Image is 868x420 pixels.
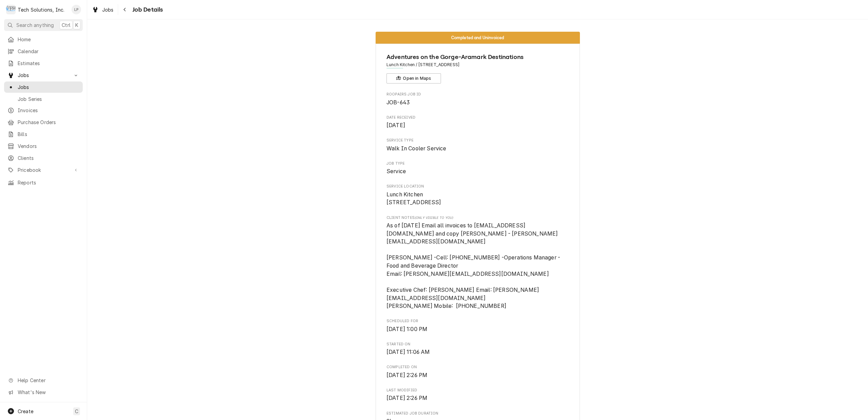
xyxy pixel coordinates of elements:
span: Home [18,36,79,43]
div: Job Type [386,161,569,176]
button: Navigate back [120,4,130,15]
span: As of [DATE] Email all invoices to [EMAIL_ADDRESS][DOMAIN_NAME] and copy [PERSON_NAME] - [PERSON_... [386,222,562,309]
div: Tech Solutions, Inc.'s Avatar [6,5,16,14]
div: Status [376,32,580,44]
span: Service Location [386,191,569,207]
a: Go to Pricebook [4,164,83,176]
a: Vendors [4,140,83,152]
a: Jobs [89,4,116,15]
span: Started On [386,348,569,356]
span: [DATE] [386,122,405,129]
span: Job Type [386,167,569,176]
span: Job Type [386,161,569,166]
a: Go to Help Center [4,375,83,386]
a: Job Series [4,93,83,105]
span: Walk In Cooler Service [386,145,446,152]
div: [object Object] [386,215,569,310]
span: Help Center [18,377,79,384]
span: [DATE] 1:00 PM [386,326,427,332]
div: Completed On [386,364,569,379]
span: Address [386,62,569,68]
span: Scheduled For [386,318,569,324]
div: Scheduled For [386,318,569,333]
span: Client Notes [386,215,569,221]
span: Clients [18,154,79,162]
div: Date Received [386,115,569,130]
span: JOB-643 [386,99,410,106]
span: Create [18,408,33,414]
span: Service Type [386,145,569,153]
span: Estimates [18,60,79,67]
a: Bills [4,129,83,140]
div: LP [72,5,81,14]
span: Calendar [18,48,79,55]
span: Completed On [386,364,569,370]
span: Service Location [386,184,569,189]
div: Service Location [386,184,569,207]
span: Jobs [18,84,79,91]
button: Search anythingCtrlK [4,19,83,31]
div: Roopairs Job ID [386,92,569,106]
span: Vendors [18,142,79,150]
span: Service [386,168,406,175]
span: Roopairs Job ID [386,99,569,107]
span: Last Modified [386,388,569,393]
div: Lisa Paschal's Avatar [72,5,81,14]
button: Open in Maps [386,73,441,84]
span: Invoices [18,107,79,114]
a: Calendar [4,46,83,57]
a: Invoices [4,105,83,116]
span: Last Modified [386,394,569,402]
span: Name [386,52,569,62]
span: Date Received [386,121,569,130]
span: C [75,408,78,415]
span: What's New [18,389,79,396]
span: Completed and Uninvoiced [451,35,504,40]
a: Home [4,34,83,45]
span: Service Type [386,138,569,143]
span: Bills [18,131,79,138]
div: Last Modified [386,388,569,402]
span: Job Series [18,95,79,103]
span: Roopairs Job ID [386,92,569,97]
a: Go to Jobs [4,70,83,81]
div: Tech Solutions, Inc. [18,6,64,13]
a: Go to What's New [4,387,83,398]
a: Reports [4,177,83,188]
span: Jobs [18,72,69,79]
span: Search anything [16,21,54,29]
span: Date Received [386,115,569,120]
span: [object Object] [386,222,569,310]
div: Started On [386,342,569,356]
span: K [75,21,78,29]
span: [DATE] 2:26 PM [386,372,427,378]
span: Reports [18,179,79,186]
span: Jobs [102,6,114,13]
div: Client Information [386,52,569,84]
span: Started On [386,342,569,347]
span: Lunch Kitchen [STREET_ADDRESS] [386,191,441,206]
span: Scheduled For [386,325,569,333]
span: [DATE] 11:06 AM [386,349,430,355]
span: Ctrl [62,21,70,29]
span: Purchase Orders [18,119,79,126]
a: Clients [4,152,83,164]
span: Job Details [130,5,163,14]
a: Purchase Orders [4,117,83,128]
div: Service Type [386,138,569,152]
a: Jobs [4,81,83,93]
span: [DATE] 2:26 PM [386,395,427,401]
span: Completed On [386,371,569,379]
span: (Only Visible to You) [415,216,453,220]
div: T [6,5,16,14]
span: Estimated Job Duration [386,411,569,416]
a: Estimates [4,58,83,69]
span: Pricebook [18,166,69,174]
